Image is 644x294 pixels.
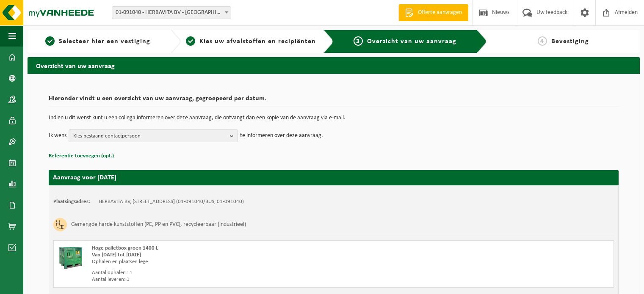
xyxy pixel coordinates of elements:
span: Offerte aanvragen [416,8,464,17]
div: Aantal leveren: 1 [92,276,368,283]
span: 4 [538,36,547,46]
p: te informeren over deze aanvraag. [240,129,323,142]
span: 01-091040 - HERBAVITA BV - KLUISBERGEN [112,6,231,19]
span: 2 [186,36,195,46]
p: Indien u dit wenst kunt u een collega informeren over deze aanvraag, die ontvangt dan een kopie v... [49,115,619,121]
a: 1Selecteer hier een vestiging [32,36,164,47]
span: 01-091040 - HERBAVITA BV - KLUISBERGEN [112,7,231,19]
span: 3 [354,36,363,46]
span: Kies uw afvalstoffen en recipiënten [199,38,316,45]
span: Kies bestaand contactpersoon [73,130,227,143]
button: Kies bestaand contactpersoon [69,129,238,142]
h2: Hieronder vindt u een overzicht van uw aanvraag, gegroepeerd per datum. [49,95,619,107]
span: Overzicht van uw aanvraag [367,38,456,45]
span: 1 [45,36,55,46]
img: PB-HB-1400-HPE-GN-01.png [58,245,83,270]
strong: Aanvraag voor [DATE] [53,174,116,181]
p: Ik wens [49,129,66,142]
span: Bevestiging [551,38,589,45]
h2: Overzicht van uw aanvraag [28,57,640,74]
strong: Van [DATE] tot [DATE] [92,252,141,258]
div: Ophalen en plaatsen lege [92,258,368,265]
div: Aantal ophalen : 1 [92,269,368,276]
a: Offerte aanvragen [398,4,468,21]
h3: Gemengde harde kunststoffen (PE, PP en PVC), recycleerbaar (industrieel) [71,218,246,231]
span: Hoge palletbox groen 1400 L [92,245,158,251]
strong: Plaatsingsadres: [53,199,90,204]
span: Selecteer hier een vestiging [59,38,150,45]
a: 2Kies uw afvalstoffen en recipiënten [185,36,317,47]
button: Referentie toevoegen (opt.) [49,151,114,162]
td: HERBAVITA BV, [STREET_ADDRESS] (01-091040/BUS, 01-091040) [99,198,244,205]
